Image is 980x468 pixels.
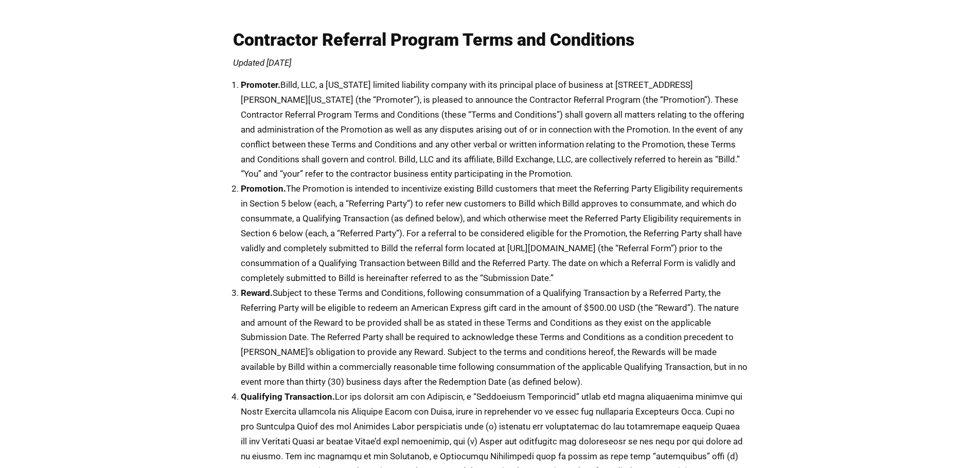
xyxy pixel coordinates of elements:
h1: Contractor Referral Program Terms and Conditions [233,31,747,48]
strong: Promotion. [241,183,286,194]
li: Billd, LLC, a [US_STATE] limited liability company with its principal place of business at [STREE... [241,78,747,181]
li: Subject to these Terms and Conditions, following consummation of a Qualifying Transaction by a Re... [241,286,747,389]
p: Updated [DATE] [233,59,747,67]
strong: Promoter. [241,80,280,90]
li: The Promotion is intended to incentivize existing Billd customers that meet the Referring Party E... [241,181,747,285]
strong: Qualifying Transaction. [241,391,335,402]
strong: Reward. [241,288,273,298]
